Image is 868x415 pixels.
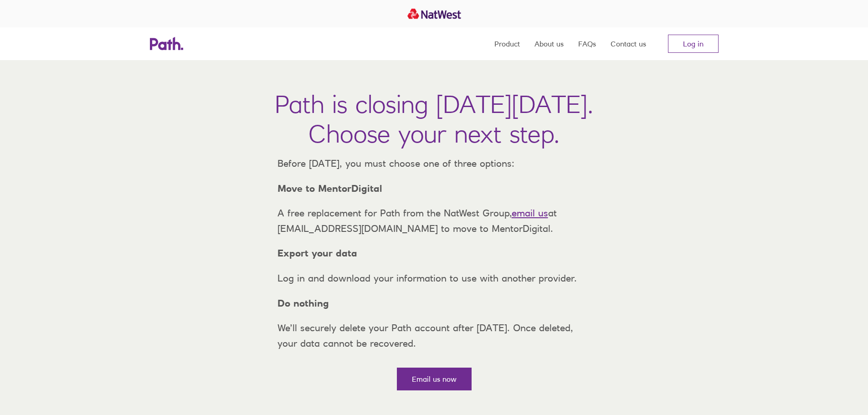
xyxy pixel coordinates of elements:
[494,27,520,60] a: Product
[275,89,593,149] h1: Path is closing [DATE][DATE]. Choose your next step.
[277,247,357,259] strong: Export your data
[270,271,598,286] p: Log in and download your information to use with another provider.
[270,205,598,236] p: A free replacement for Path from the NatWest Group, at [EMAIL_ADDRESS][DOMAIN_NAME] to move to Me...
[270,156,598,171] p: Before [DATE], you must choose one of three options:
[277,297,329,309] strong: Do nothing
[277,183,382,194] strong: Move to MentorDigital
[534,27,564,60] a: About us
[611,27,646,60] a: Contact us
[397,368,472,390] a: Email us now
[270,320,598,351] p: We’ll securely delete your Path account after [DATE]. Once deleted, your data cannot be recovered.
[668,35,719,53] a: Log in
[512,207,548,219] a: email us
[578,27,596,60] a: FAQs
